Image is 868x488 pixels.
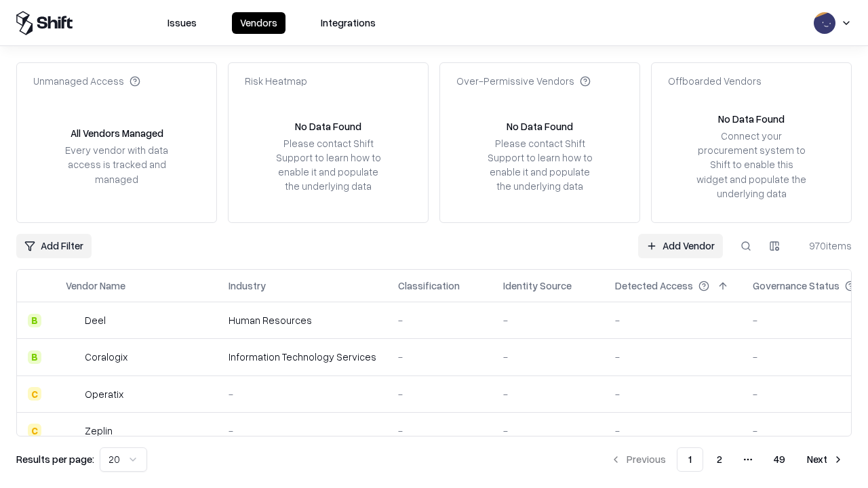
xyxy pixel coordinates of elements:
[456,74,591,88] div: Over-Permissive Vendors
[706,447,733,472] button: 2
[66,279,125,293] div: Vendor Name
[245,74,307,88] div: Risk Heatmap
[28,387,41,401] div: C
[398,279,460,293] div: Classification
[66,314,79,327] img: Deel
[797,239,852,253] div: 970 items
[16,452,94,466] p: Results per page:
[638,234,723,258] a: Add Vendor
[398,387,481,401] div: -
[60,143,173,186] div: Every vendor with data access is tracked and managed
[602,447,852,472] nav: pagination
[159,12,205,34] button: Issues
[28,424,41,437] div: C
[398,313,481,327] div: -
[398,350,481,364] div: -
[66,387,79,401] img: Operatix
[33,74,140,88] div: Unmanaged Access
[615,424,731,438] div: -
[503,350,593,364] div: -
[85,387,123,401] div: Operatix
[695,129,808,201] div: Connect your procurement system to Shift to enable this widget and populate the underlying data
[272,136,384,194] div: Please contact Shift Support to learn how to enable it and populate the underlying data
[71,126,163,140] div: All Vendors Managed
[295,119,361,134] div: No Data Found
[677,447,703,472] button: 1
[28,350,41,364] div: B
[229,313,376,327] div: Human Resources
[668,74,762,88] div: Offboarded Vendors
[615,350,731,364] div: -
[229,424,376,438] div: -
[753,279,840,293] div: Governance Status
[484,136,596,194] div: Please contact Shift Support to learn how to enable it and populate the underlying data
[763,447,796,472] button: 49
[66,424,79,437] img: Zeplin
[503,313,593,327] div: -
[615,313,731,327] div: -
[85,424,113,438] div: Zeplin
[507,119,573,134] div: No Data Found
[799,447,852,472] button: Next
[66,350,79,364] img: Coralogix
[16,234,92,258] button: Add Filter
[85,350,127,364] div: Coralogix
[229,350,376,364] div: Information Technology Services
[503,424,593,438] div: -
[718,112,785,126] div: No Data Found
[232,12,285,34] button: Vendors
[398,424,481,438] div: -
[503,279,572,293] div: Identity Source
[503,387,593,401] div: -
[229,279,266,293] div: Industry
[85,313,106,327] div: Deel
[615,387,731,401] div: -
[229,387,376,401] div: -
[28,314,41,327] div: B
[615,279,693,293] div: Detected Access
[313,12,384,34] button: Integrations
